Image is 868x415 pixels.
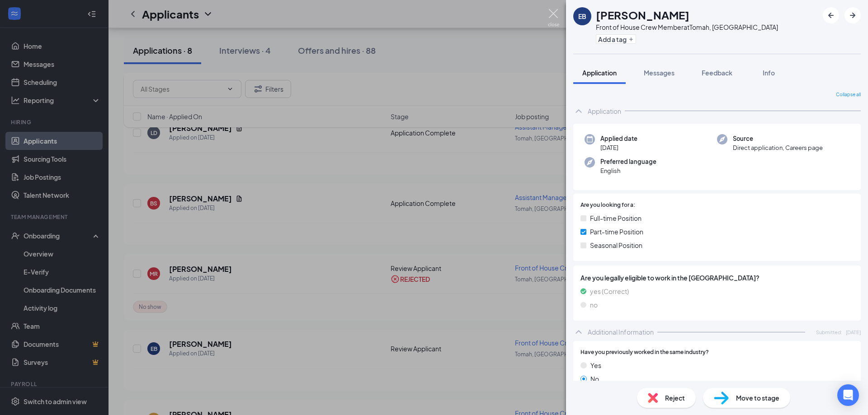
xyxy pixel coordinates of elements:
svg: ArrowLeftNew [826,10,836,21]
span: Part-time Position [590,227,643,237]
span: Full-time Position [590,213,642,223]
button: ArrowRight [844,7,861,23]
button: PlusAdd a tag [596,34,636,44]
span: Collapse all [836,91,861,98]
span: Preferred language [600,157,656,166]
span: Direct application, Careers page [733,143,823,152]
span: Info [763,69,775,77]
span: Move to stage [736,393,779,403]
div: Front of House Crew Member at Tomah, [GEOGRAPHIC_DATA] [596,23,778,32]
span: [DATE] [600,143,637,152]
span: [DATE] [846,328,861,336]
div: Application [588,107,621,116]
span: Reject [665,393,685,403]
span: Are you legally eligible to work in the [GEOGRAPHIC_DATA]? [580,273,854,283]
span: yes (Correct) [590,286,629,296]
span: Are you looking for a: [580,201,635,210]
span: Applied date [600,134,637,143]
span: Messages [644,69,675,77]
span: Seasonal Position [590,240,642,250]
span: Application [582,69,617,77]
svg: Plus [628,37,634,42]
h1: [PERSON_NAME] [596,7,689,23]
svg: ChevronUp [573,326,584,337]
div: EB [578,12,586,21]
div: Open Intercom Messenger [837,384,859,406]
button: ArrowLeftNew [823,7,839,23]
span: Feedback [702,69,732,77]
span: Have you previously worked in the same industry? [580,348,709,357]
span: Source [733,134,823,143]
span: no [590,300,598,310]
div: Additional Information [588,327,654,336]
svg: ChevronUp [573,106,584,117]
svg: ArrowRight [847,10,858,21]
span: English [600,166,656,175]
span: Submitted: [816,328,842,336]
span: No [590,374,599,384]
span: Yes [590,360,601,370]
